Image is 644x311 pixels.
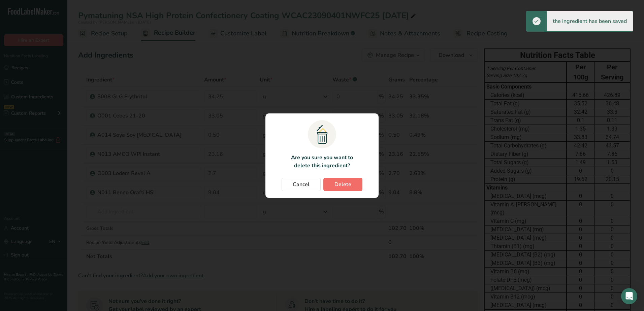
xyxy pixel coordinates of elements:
span: Cancel [293,180,310,188]
div: Open Intercom Messenger [621,288,637,304]
button: Cancel [282,178,321,191]
p: Are you sure you want to delete this ingredient? [287,153,357,170]
button: Delete [323,178,362,191]
div: the ingredient has been saved [547,11,633,31]
span: Delete [334,180,351,188]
